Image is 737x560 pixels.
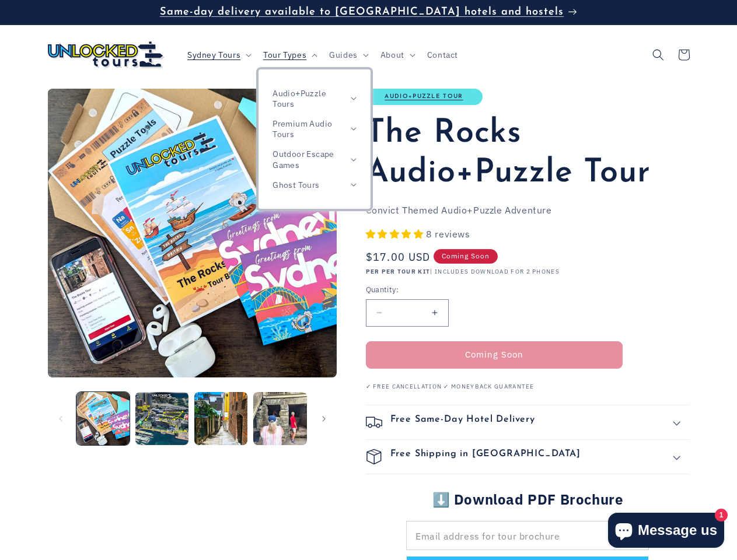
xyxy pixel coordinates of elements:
span: About [380,50,404,60]
span: Same-day delivery available to [GEOGRAPHIC_DATA] hotels and hostels [160,6,564,17]
summary: Free Same-Day Hotel Delivery [366,405,690,439]
p: Convict Themed Audio+Puzzle Adventure [366,202,690,219]
h2: Free Same-Day Hotel Delivery [390,414,536,430]
summary: Sydney Tours [180,43,256,67]
a: Unlocked Tours [43,37,169,72]
summary: Audio+Puzzle Tours [259,83,371,114]
button: Load image 1 in gallery view [76,392,130,445]
summary: Outdoor Escape Games [259,144,371,174]
summary: Ghost Tours [259,175,371,195]
summary: Search [645,42,671,68]
span: Guides [329,50,358,60]
media-gallery: Gallery Viewer [48,89,337,448]
button: Coming Soon [366,341,623,369]
span: Ghost Tours [273,180,319,190]
span: Premium Audio Tours [273,118,345,139]
span: Outdoor Escape Games [273,149,345,170]
button: Load image 2 in gallery view [135,392,188,445]
a: Audio+Puzzle Tour [385,93,463,100]
button: Load image 3 in gallery view [194,392,247,445]
span: Tour Types [263,50,306,60]
summary: Free Shipping in [GEOGRAPHIC_DATA] [366,440,690,474]
span: Audio+Puzzle Tours [273,88,345,109]
button: Slide right [311,406,337,432]
span: 8 reviews [426,228,470,240]
inbox-online-store-chat: Shopify online store chat [605,513,728,551]
summary: Premium Audio Tours [259,114,371,144]
label: Quantity: [366,284,623,296]
summary: About [373,43,420,67]
h2: Free Shipping in [GEOGRAPHIC_DATA] [390,449,581,465]
p: | INCLUDES DOWNLOAD FOR 2 PHONES [366,268,690,275]
strong: PER PER TOUR KIT [366,268,431,275]
summary: Tour Types [256,43,322,67]
img: Unlocked Tours [48,41,165,68]
button: Load image 4 in gallery view [253,392,306,445]
span: 5.00 stars [366,228,427,240]
span: Contact [427,50,458,60]
button: Slide left [48,406,74,432]
span: Sydney Tours [187,50,240,60]
h1: The Rocks Audio+Puzzle Tour [366,114,690,193]
p: ✓ Free Cancellation ✓ Moneyback Guarantee [366,383,690,390]
span: $17.00 USD [366,249,431,265]
span: Coming Soon [434,249,498,264]
a: Contact [420,43,465,67]
summary: Guides [322,43,373,67]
